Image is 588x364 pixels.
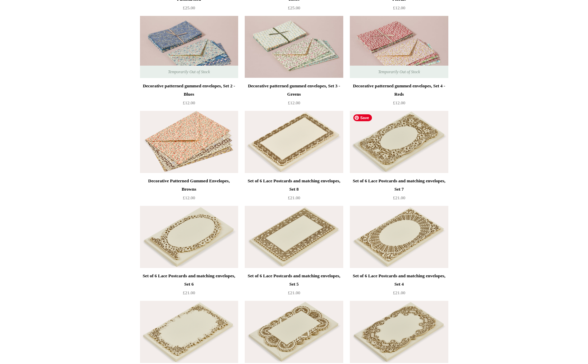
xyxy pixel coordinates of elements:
[350,272,448,300] a: Set of 6 Lace Postcards and matching envelopes, Set 4 £21.00
[140,16,238,78] a: Decorative patterned gummed envelopes, Set 2 - Blues Decorative patterned gummed envelopes, Set 2...
[350,16,448,78] a: Decorative patterned gummed envelopes, Set 4 - Reds Decorative patterned gummed envelopes, Set 4 ...
[140,82,238,110] a: Decorative patterned gummed envelopes, Set 2 - Blues £12.00
[350,177,448,205] a: Set of 6 Lace Postcards and matching envelopes, Set 7 £21.00
[245,272,343,300] a: Set of 6 Lace Postcards and matching envelopes, Set 5 £21.00
[245,16,343,78] a: Decorative patterned gummed envelopes, Set 3 - Greens Decorative patterned gummed envelopes, Set ...
[350,111,448,173] img: Set of 6 Lace Postcards and matching envelopes, Set 7
[140,206,238,268] img: Set of 6 Lace Postcards and matching envelopes, Set 6
[183,100,195,105] span: £12.00
[140,206,238,268] a: Set of 6 Lace Postcards and matching envelopes, Set 6 Set of 6 Lace Postcards and matching envelo...
[183,5,195,10] span: £25.00
[245,301,343,363] img: Set of 6 Lace Postcards and matching envelopes, Set 2
[350,111,448,173] a: Set of 6 Lace Postcards and matching envelopes, Set 7 Set of 6 Lace Postcards and matching envelo...
[245,16,343,78] img: Decorative patterned gummed envelopes, Set 3 - Greens
[245,301,343,363] a: Set of 6 Lace Postcards and matching envelopes, Set 2 Set of 6 Lace Postcards and matching envelo...
[183,290,195,295] span: £21.00
[245,177,343,205] a: Set of 6 Lace Postcards and matching envelopes, Set 8 £21.00
[140,111,238,173] a: Decorative Patterned Gummed Envelopes, Browns Decorative Patterned Gummed Envelopes, Browns
[245,111,343,173] img: Set of 6 Lace Postcards and matching envelopes, Set 8
[288,195,300,200] span: £21.00
[245,206,343,268] a: Set of 6 Lace Postcards and matching envelopes, Set 5 Set of 6 Lace Postcards and matching envelo...
[245,206,343,268] img: Set of 6 Lace Postcards and matching envelopes, Set 5
[140,272,238,300] a: Set of 6 Lace Postcards and matching envelopes, Set 6 £21.00
[288,290,300,295] span: £21.00
[350,206,448,268] a: Set of 6 Lace Postcards and matching envelopes, Set 4 Set of 6 Lace Postcards and matching envelo...
[350,82,448,110] a: Decorative patterned gummed envelopes, Set 4 - Reds £12.00
[350,301,448,363] img: Set of 6 Lace Postcards and matching envelopes, Set 1
[350,16,448,78] img: Decorative patterned gummed envelopes, Set 4 - Reds
[288,100,300,105] span: £12.00
[393,5,405,10] span: £12.00
[393,100,405,105] span: £12.00
[246,82,341,98] div: Decorative patterned gummed envelopes, Set 3 - Greens
[350,301,448,363] a: Set of 6 Lace Postcards and matching envelopes, Set 1 Set of 6 Lace Postcards and matching envelo...
[140,301,238,363] img: Set of 6 Lace Postcards and matching envelopes, Set 3
[140,16,238,78] img: Decorative patterned gummed envelopes, Set 2 - Blues
[245,111,343,173] a: Set of 6 Lace Postcards and matching envelopes, Set 8 Set of 6 Lace Postcards and matching envelo...
[352,272,446,288] div: Set of 6 Lace Postcards and matching envelopes, Set 4
[288,5,300,10] span: £25.00
[183,195,195,200] span: £12.00
[352,82,446,98] div: Decorative patterned gummed envelopes, Set 4 - Reds
[142,177,236,193] div: Decorative Patterned Gummed Envelopes, Browns
[246,272,341,288] div: Set of 6 Lace Postcards and matching envelopes, Set 5
[142,82,236,98] div: Decorative patterned gummed envelopes, Set 2 - Blues
[246,177,341,193] div: Set of 6 Lace Postcards and matching envelopes, Set 8
[350,206,448,268] img: Set of 6 Lace Postcards and matching envelopes, Set 4
[371,66,427,78] span: Temporarily Out of Stock
[140,111,238,173] img: Decorative Patterned Gummed Envelopes, Browns
[245,82,343,110] a: Decorative patterned gummed envelopes, Set 3 - Greens £12.00
[393,195,405,200] span: £21.00
[353,114,372,121] span: Save
[142,272,236,288] div: Set of 6 Lace Postcards and matching envelopes, Set 6
[140,301,238,363] a: Set of 6 Lace Postcards and matching envelopes, Set 3 Set of 6 Lace Postcards and matching envelo...
[161,66,217,78] span: Temporarily Out of Stock
[393,290,405,295] span: £21.00
[140,177,238,205] a: Decorative Patterned Gummed Envelopes, Browns £12.00
[352,177,446,193] div: Set of 6 Lace Postcards and matching envelopes, Set 7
